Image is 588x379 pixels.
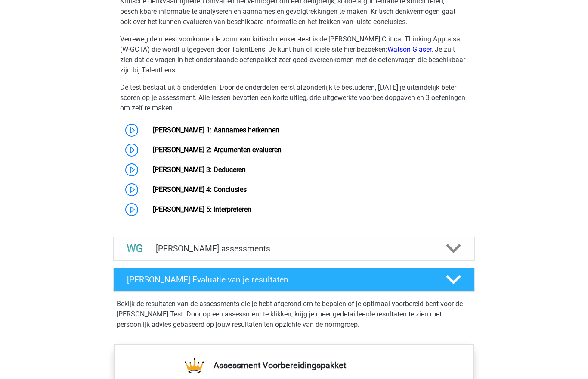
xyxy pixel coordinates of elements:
a: [PERSON_NAME] 3: Deduceren [153,166,246,174]
img: watson glaser assessments [124,238,146,260]
h4: [PERSON_NAME] Evaluatie van je resultaten [127,275,432,285]
a: [PERSON_NAME] Evaluatie van je resultaten [110,268,478,292]
a: [PERSON_NAME] 1: Aannames herkennen [153,126,279,134]
h4: [PERSON_NAME] assessments [156,244,432,254]
p: De test bestaat uit 5 onderdelen. Door de onderdelen eerst afzonderlijk te bestuderen, [DATE] je ... [120,82,468,113]
a: Watson Glaser [387,45,431,53]
a: [PERSON_NAME] 2: Argumenten evalueren [153,146,282,154]
p: Verreweg de meest voorkomende vorm van kritisch denken-test is de [PERSON_NAME] Critical Thinking... [120,34,468,75]
a: [PERSON_NAME] 5: Interpreteren [153,205,251,213]
a: assessments [PERSON_NAME] assessments [110,237,478,261]
a: [PERSON_NAME] 4: Conclusies [153,185,247,194]
p: Bekijk de resultaten van de assessments die je hebt afgerond om te bepalen of je optimaal voorber... [117,299,471,330]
